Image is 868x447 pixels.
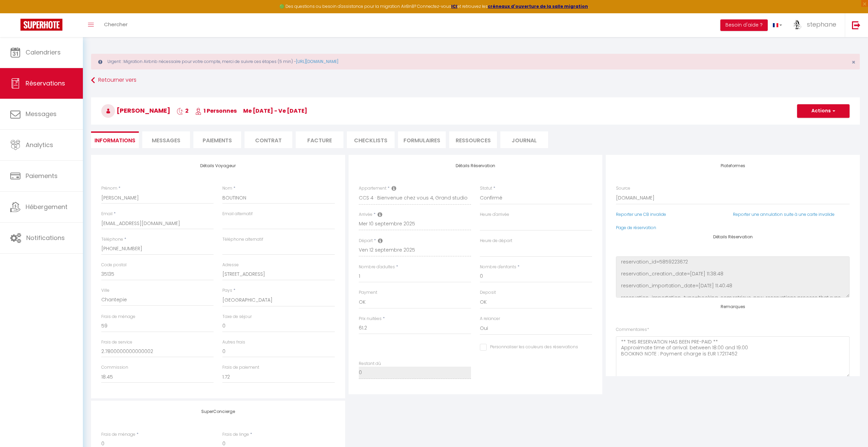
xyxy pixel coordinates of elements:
a: [URL][DOMAIN_NAME] [296,59,338,64]
label: Commentaires [616,326,649,333]
label: Taxe de séjour [222,314,252,320]
h4: Détails Réservation [359,163,592,168]
li: Contrat [245,131,292,148]
label: Nom [222,185,232,192]
label: Ville [101,287,109,294]
h4: Détails Voyageur [101,163,335,168]
label: Heure d'arrivée [480,211,509,218]
button: Besoin d'aide ? [720,19,768,31]
a: ICI [451,3,457,9]
label: Frais de ménage [101,431,135,438]
li: Informations [91,131,139,148]
label: Téléphone alternatif [222,236,263,243]
label: Autres frais [222,339,245,346]
a: Retourner vers [91,74,860,86]
li: Paiements [193,131,241,148]
span: me [DATE] - ve [DATE] [243,107,307,115]
li: Ressources [449,131,497,148]
span: Notifications [26,234,65,242]
label: A relancer [480,316,500,322]
span: 2 [177,107,189,115]
a: Reporter une CB invalide [616,211,666,217]
label: Commission [101,364,128,371]
a: créneaux d'ouverture de la salle migration [488,3,588,9]
label: Pays [222,287,232,294]
h4: Plateformes [616,163,850,168]
span: × [852,58,855,66]
a: Reporter une annulation suite à une carte invalide [733,211,835,217]
h4: SuperConcierge [101,409,335,414]
label: Nombre d'adultes [359,264,395,270]
img: logout [852,21,860,29]
label: Départ [359,238,373,244]
span: Messages [26,110,57,118]
label: Restant dû [359,361,381,367]
span: Paiements [26,172,58,180]
a: Chercher [99,13,133,37]
label: Heure de départ [480,238,512,244]
span: Hébergement [26,203,68,211]
label: Source [616,185,630,192]
li: FORMULAIRES [398,131,446,148]
button: Close [852,59,855,65]
label: Email [101,211,113,217]
label: Appartement [359,185,386,192]
label: Nombre d'enfants [480,264,516,270]
li: Journal [500,131,548,148]
label: Arrivée [359,211,372,218]
span: Analytics [26,141,53,149]
label: Frais de linge [222,431,249,438]
span: [PERSON_NAME] [101,106,170,115]
label: Prénom [101,185,117,192]
label: Frais de ménage [101,314,135,320]
label: Statut [480,185,492,192]
img: Super Booking [20,19,62,31]
button: Ouvrir le widget de chat LiveChat [5,3,26,23]
label: Adresse [222,262,239,268]
a: ... stephane [787,13,845,37]
li: Facture [296,131,343,148]
li: CHECKLISTS [347,131,395,148]
span: 1 Personnes [195,107,237,115]
span: Calendriers [26,48,61,57]
h4: Détails Réservation [616,235,850,239]
img: ... [792,19,803,30]
label: Frais de service [101,339,132,346]
label: Code postal [101,262,127,268]
button: Actions [797,104,850,118]
label: Frais de paiement [222,364,259,371]
label: Prix nuitées [359,316,382,322]
h4: Remarques [616,304,850,309]
label: Téléphone [101,236,123,243]
a: Page de réservation [616,225,656,230]
div: Urgent : Migration Airbnb nécessaire pour votre compte, merci de suivre ces étapes (5 min) - [91,54,860,69]
span: Réservations [26,79,65,87]
label: Payment [359,289,377,296]
label: Email alternatif [222,211,253,217]
label: Deposit [480,289,496,296]
span: stephane [807,20,836,29]
span: Chercher [104,21,128,28]
span: Messages [152,137,180,144]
